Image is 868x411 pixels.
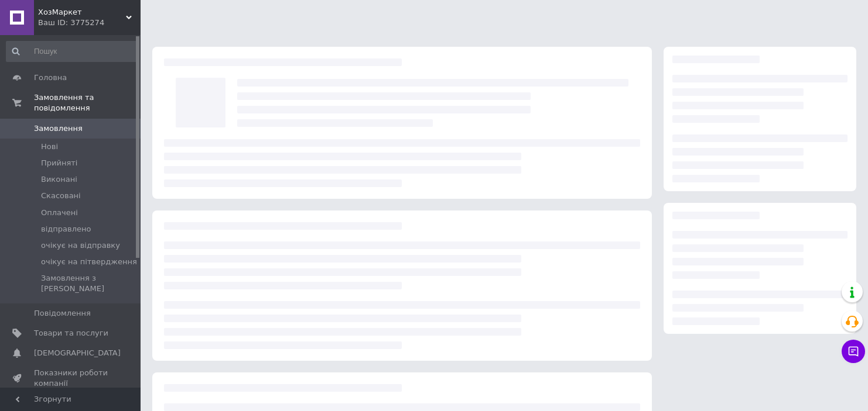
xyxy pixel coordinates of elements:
span: Показники роботи компанії [34,368,108,389]
span: Виконані [41,174,77,185]
span: ХозМаркет [38,7,126,18]
input: Пошук [6,41,138,62]
span: Прийняті [41,158,77,168]
span: Повідомлення [34,308,91,319]
span: очікує на пітвердження [41,257,137,267]
span: очікує на відправку [41,240,120,251]
span: Замовлення з [PERSON_NAME] [41,273,137,294]
button: Чат з покупцем [842,340,865,363]
div: Ваш ID: 3775274 [38,18,141,28]
span: Оплачені [41,208,78,218]
span: Замовлення [34,123,83,134]
span: [DEMOGRAPHIC_DATA] [34,348,121,358]
span: відправлено [41,224,91,234]
span: Скасовані [41,191,81,201]
span: Головна [34,72,67,83]
span: Товари та послуги [34,328,108,339]
span: Замовлення та повідомлення [34,92,141,113]
span: Нові [41,141,58,152]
